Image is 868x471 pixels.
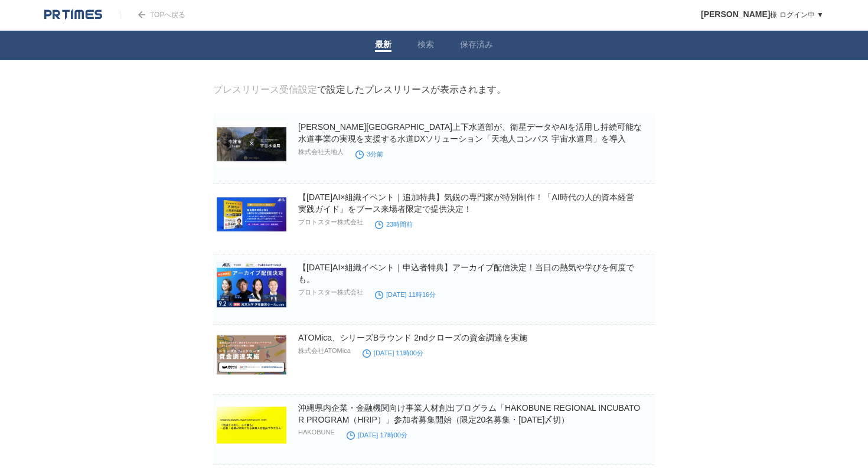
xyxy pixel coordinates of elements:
[120,11,185,19] a: TOPへ戻る
[363,349,423,356] time: [DATE] 11時00分
[375,40,391,52] a: 最新
[298,429,335,436] p: HAKOBUNE
[217,191,286,237] img: 【9/2(火)AI×組織イベント｜追加特典】気鋭の専門家が特別制作！「AI時代の人的資本経営 実践ガイド」をブース来場者限定で提供決定！
[44,9,102,21] img: logo.png
[298,403,640,424] a: 沖縄県内企業・金融機関向け事業人材創出プログラム「HAKOBUNE REGIONAL INCUBATOR PROGRAM（HRIP）」参加者募集開始（限定20名募集・[DATE]〆切）
[298,333,527,342] a: ATOMica、シリーズBラウンド 2ndクローズの資金調達を実施
[298,346,351,355] p: 株式会社ATOMica
[217,332,286,378] img: ATOMica、シリーズBラウンド 2ndクローズの資金調達を実施
[701,9,770,19] span: [PERSON_NAME]
[701,11,824,19] a: [PERSON_NAME]様 ログイン中 ▼
[217,402,286,448] img: 沖縄県内企業・金融機関向け事業人材創出プログラム「HAKOBUNE REGIONAL INCUBATOR PROGRAM（HRIP）」参加者募集開始（限定20名募集・2025年8月22日〆切）
[355,151,383,158] time: 3分前
[347,431,407,439] time: [DATE] 17時00分
[213,84,506,96] div: で設定したプレスリリースが表示されます。
[417,40,434,52] a: 検索
[298,148,344,156] p: 株式会社天地人
[298,192,634,214] a: 【[DATE]AI×組織イベント｜追加特典】気鋭の専門家が特別制作！「AI時代の人的資本経営 実践ガイド」をブース来場者限定で提供決定！
[298,263,634,284] a: 【[DATE]AI×組織イベント｜申込者特典】アーカイブ配信決定！当日の熱気や学びを何度でも。
[298,218,363,227] p: プロトスター株式会社
[375,221,413,228] time: 23時間前
[138,11,145,18] img: arrow.png
[213,84,317,94] a: プレスリリース受信設定
[217,261,286,308] img: 【9/2(火)AI×組織イベント｜申込者特典】アーカイブ配信決定！当日の熱気や学びを何度でも。
[217,121,286,167] img: 中津市上下水道部が、衛星データやAIを活用し持続可能な水道事業の実現を支援する水道DXソリューション「天地人コンパス 宇宙水道局」を導入
[460,40,493,52] a: 保存済み
[298,288,363,297] p: プロトスター株式会社
[375,291,436,298] time: [DATE] 11時16分
[298,122,642,143] a: [PERSON_NAME][GEOGRAPHIC_DATA]上下水道部が、衛星データやAIを活用し持続可能な水道事業の実現を支援する水道DXソリューション「天地人コンパス 宇宙水道局」を導入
